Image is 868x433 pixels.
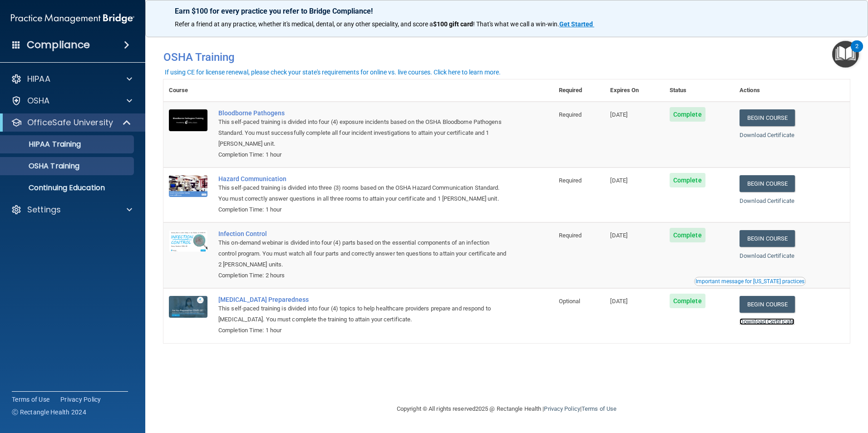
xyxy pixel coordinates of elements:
[553,79,605,102] th: Required
[670,294,705,308] span: Complete
[610,177,627,184] span: [DATE]
[218,296,508,303] a: [MEDICAL_DATA] Preparedness
[341,394,672,423] div: Copyright © All rights reserved 2025 @ Rectangle Health | |
[664,79,734,102] th: Status
[218,175,508,182] a: Hazard Communication
[610,298,627,305] span: [DATE]
[670,173,705,187] span: Complete
[734,79,850,102] th: Actions
[473,20,559,28] span: ! That's what we call a win-win.
[433,20,473,28] strong: $100 gift card
[163,51,850,64] h4: OSHA Training
[11,117,132,128] a: OfficeSafe University
[218,270,508,281] div: Completion Time: 2 hours
[6,162,79,171] p: OSHA Training
[695,279,804,284] div: Important message for [US_STATE] practices
[12,395,49,404] a: Terms of Use
[740,197,794,204] a: Download Certificate
[605,79,664,102] th: Expires On
[163,79,213,102] th: Course
[740,318,794,325] a: Download Certificate
[740,175,795,192] a: Begin Course
[175,7,838,15] p: Earn $100 for every practice you refer to Bridge Compliance!
[670,107,705,122] span: Complete
[740,109,795,126] a: Begin Course
[218,325,508,336] div: Completion Time: 1 hour
[855,46,858,58] div: 2
[670,228,705,242] span: Complete
[218,303,508,325] div: This self-paced training is divided into four (4) topics to help healthcare providers prepare and...
[218,204,508,215] div: Completion Time: 1 hour
[27,39,90,51] h4: Compliance
[740,132,794,138] a: Download Certificate
[175,20,433,28] span: Refer a friend at any practice, whether it's medical, dental, or any other speciality, and score a
[740,296,795,313] a: Begin Course
[740,252,794,259] a: Download Certificate
[559,111,582,118] span: Required
[12,408,86,417] span: Ⓒ Rectangle Health 2024
[27,204,61,215] p: Settings
[610,111,627,118] span: [DATE]
[559,177,582,184] span: Required
[6,140,81,149] p: HIPAA Training
[11,10,134,28] img: PMB logo
[559,20,593,28] strong: Get Started
[60,395,101,404] a: Privacy Policy
[832,41,859,68] button: Open Resource Center, 2 new notifications
[11,74,132,84] a: HIPAA
[740,230,795,247] a: Begin Course
[11,95,132,106] a: OSHA
[27,117,113,128] p: OfficeSafe University
[165,69,501,75] div: If using CE for license renewal, please check your state's requirements for online vs. live cours...
[582,405,616,412] a: Terms of Use
[11,204,132,215] a: Settings
[559,298,581,305] span: Optional
[218,109,508,117] a: Bloodborne Pathogens
[559,20,594,28] a: Get Started
[27,95,50,106] p: OSHA
[163,68,502,77] button: If using CE for license renewal, please check your state's requirements for online vs. live cours...
[610,232,627,239] span: [DATE]
[218,230,508,237] a: Infection Control
[559,232,582,239] span: Required
[27,74,50,84] p: HIPAA
[218,237,508,270] div: This on-demand webinar is divided into four (4) parts based on the essential components of an inf...
[6,183,130,192] p: Continuing Education
[694,277,806,286] button: Read this if you are a dental practitioner in the state of CA
[218,117,508,149] div: This self-paced training is divided into four (4) exposure incidents based on the OSHA Bloodborne...
[218,182,508,204] div: This self-paced training is divided into three (3) rooms based on the OSHA Hazard Communication S...
[218,149,508,160] div: Completion Time: 1 hour
[544,405,580,412] a: Privacy Policy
